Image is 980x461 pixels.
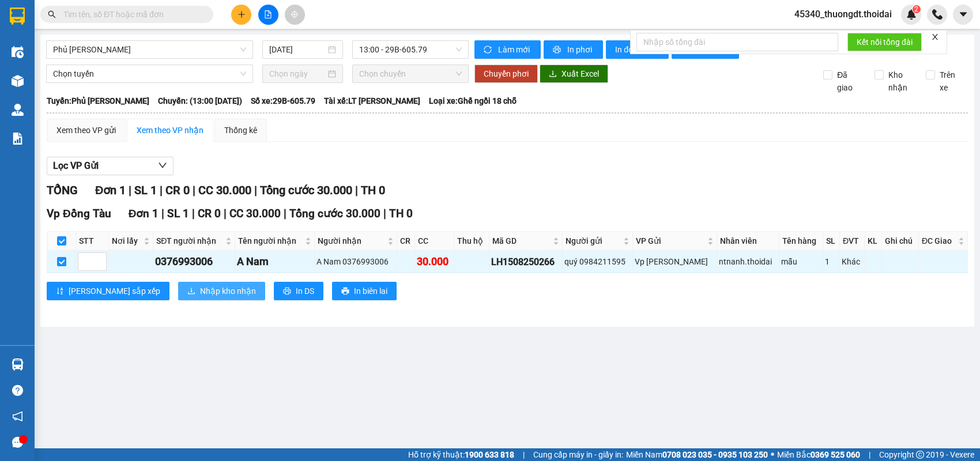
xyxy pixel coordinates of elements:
[12,104,24,116] img: warehouse-icon
[615,43,659,56] span: In đơn chọn
[269,43,326,56] input: 15/08/2025
[47,282,169,300] button: sort-ascending[PERSON_NAME] sắp xếp
[498,43,532,56] span: Làm mới
[165,183,190,197] span: CR 0
[112,235,141,247] span: Nơi lấy
[553,46,563,55] span: printer
[260,183,352,197] span: Tổng cước 30.000
[779,232,823,251] th: Tên hàng
[354,285,387,297] span: In biên lai
[626,448,768,461] span: Miền Nam
[633,251,717,273] td: Vp Lê Hoàn
[953,5,973,25] button: caret-down
[916,451,924,459] span: copyright
[636,33,838,51] input: Nhập số tổng đài
[231,5,251,25] button: plus
[158,95,242,107] span: Chuyến: (13:00 [DATE])
[156,235,223,247] span: SĐT người nhận
[869,448,870,461] span: |
[847,33,922,51] button: Kết nối tổng đài
[785,7,901,21] span: 45340_thuongdt.thoidai
[717,232,779,251] th: Nhân viên
[606,40,669,59] button: In đơn chọn
[161,207,164,220] span: |
[549,70,557,79] span: download
[825,255,838,268] div: 1
[235,251,315,273] td: A Nam
[158,161,167,170] span: down
[129,207,159,220] span: Đơn 1
[12,75,24,87] img: warehouse-icon
[10,9,104,47] strong: CÔNG TY TNHH DỊCH VỤ DU LỊCH THỜI ĐẠI
[229,207,281,220] span: CC 30.000
[274,282,323,300] button: printerIn DS
[840,232,865,251] th: ĐVT
[489,251,563,273] td: LH1508250266
[561,67,599,80] span: Xuất Excel
[564,255,631,268] div: quý 0984211595
[69,285,160,297] span: [PERSON_NAME] sắp xếp
[566,235,621,247] span: Người gửi
[283,287,291,296] span: printer
[137,124,203,137] div: Xem theo VP nhận
[10,7,25,25] img: logo-vxr
[958,9,968,20] span: caret-down
[7,50,107,90] span: Chuyển phát nhanh: [GEOGRAPHIC_DATA] - [GEOGRAPHIC_DATA]
[465,450,514,459] strong: 1900 633 818
[523,448,525,461] span: |
[662,450,768,459] strong: 0708 023 035 - 0935 103 250
[882,232,919,251] th: Ghi chú
[454,232,489,251] th: Thu hộ
[12,46,24,58] img: warehouse-icon
[296,285,314,297] span: In DS
[544,40,603,59] button: printerIn phơi
[567,43,594,56] span: In phơi
[47,157,174,175] button: Lọc VP Gửi
[47,96,149,105] b: Tuyến: Phủ [PERSON_NAME]
[48,10,56,18] span: search
[359,41,462,58] span: 13:00 - 29B-605.79
[429,95,517,107] span: Loại xe: Ghế ngồi 18 chỗ
[160,183,163,197] span: |
[12,437,23,448] span: message
[198,207,221,220] span: CR 0
[224,124,257,137] div: Thống kê
[492,235,551,247] span: Mã GD
[389,207,413,220] span: TH 0
[224,207,227,220] span: |
[4,41,6,100] img: logo
[285,5,305,25] button: aim
[781,255,821,268] div: mẫu
[636,235,705,247] span: VP Gửi
[823,232,840,251] th: SL
[359,65,462,82] span: Chọn chuyến
[192,207,195,220] span: |
[264,10,272,18] span: file-add
[474,40,541,59] button: syncLàm mới
[53,65,246,82] span: Chọn tuyến
[284,207,287,220] span: |
[56,287,64,296] span: sort-ascending
[811,450,860,459] strong: 0369 525 060
[318,235,385,247] span: Người nhận
[237,254,312,270] div: A Nam
[63,8,199,21] input: Tìm tên, số ĐT hoặc mã đơn
[906,9,917,20] img: icon-new-feature
[254,183,257,197] span: |
[258,5,278,25] button: file-add
[935,69,968,94] span: Trên xe
[198,183,251,197] span: CC 30.000
[341,287,349,296] span: printer
[269,67,326,80] input: Chọn ngày
[408,448,514,461] span: Hỗ trợ kỹ thuật:
[865,232,882,251] th: KL
[238,235,303,247] span: Tên người nhận
[289,207,380,220] span: Tổng cước 30.000
[355,183,358,197] span: |
[719,255,777,268] div: ntnanh.thoidai
[238,10,246,18] span: plus
[914,5,918,13] span: 2
[53,158,99,173] span: Lọc VP Gửi
[291,10,299,18] span: aim
[913,5,921,13] sup: 2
